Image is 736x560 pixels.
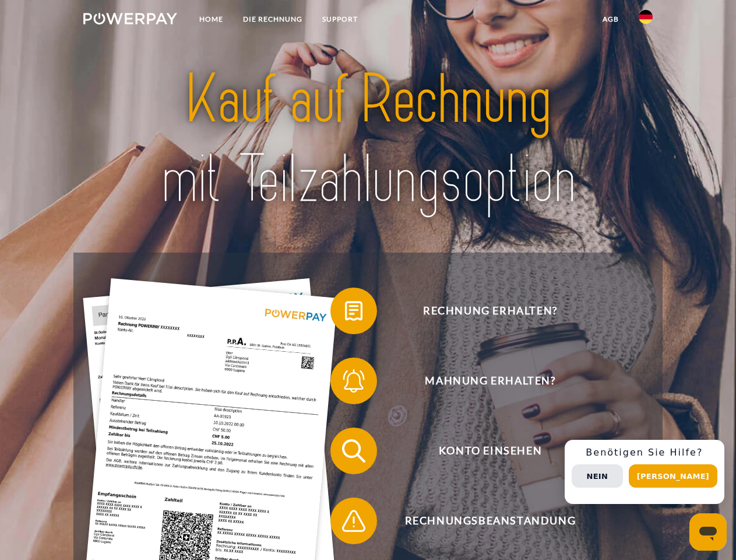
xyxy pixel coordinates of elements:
a: DIE RECHNUNG [233,9,312,30]
img: logo-powerpay-white.svg [83,13,177,24]
button: [PERSON_NAME] [629,464,717,488]
img: qb_bill.svg [339,296,368,325]
img: qb_search.svg [339,436,368,466]
span: Rechnungsbeanstandung [347,498,633,544]
a: agb [593,9,629,30]
span: Rechnung erhalten? [347,288,633,334]
img: de [639,10,653,24]
div: Schnellhilfe [565,440,724,504]
img: qb_bell.svg [339,366,368,395]
button: Rechnung erhalten? [330,288,633,334]
a: SUPPORT [312,9,368,30]
button: Mahnung erhalten? [330,358,633,404]
img: qb_warning.svg [339,506,368,535]
button: Nein [572,464,623,488]
span: Mahnung erhalten? [347,358,633,404]
button: Rechnungsbeanstandung [330,498,633,544]
button: Konto einsehen [330,428,633,474]
span: Konto einsehen [347,428,633,474]
h3: Benötigen Sie Hilfe? [572,447,717,459]
a: Home [189,9,233,30]
iframe: Schaltfläche zum Öffnen des Messaging-Fensters [689,513,727,551]
img: title-powerpay_de.svg [111,56,625,223]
